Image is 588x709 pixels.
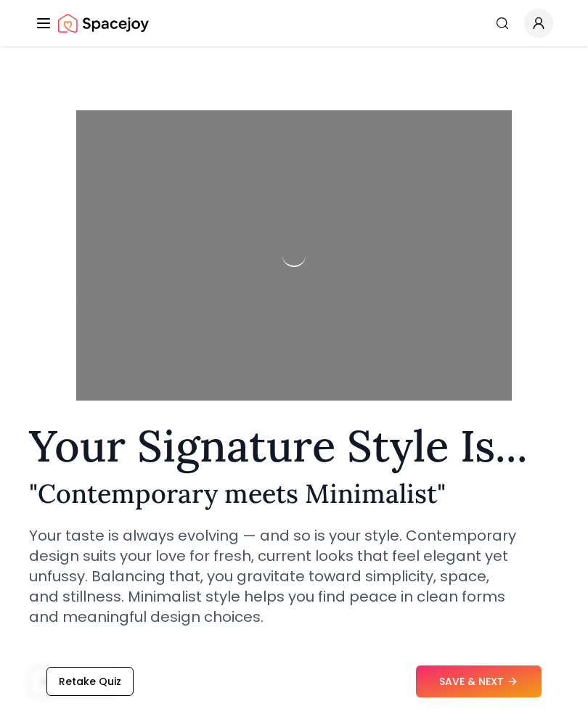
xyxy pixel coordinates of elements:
[29,479,559,508] h2: " Contemporary meets Minimalist "
[46,667,134,696] button: Retake Quiz
[58,9,149,38] img: Spacejoy Logo
[416,665,542,697] button: SAVE & NEXT
[29,525,517,627] p: Your taste is always evolving — and so is your style. Contemporary design suits your love for fre...
[29,424,559,467] h1: Your Signature Style Is...
[58,9,149,38] a: Spacejoy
